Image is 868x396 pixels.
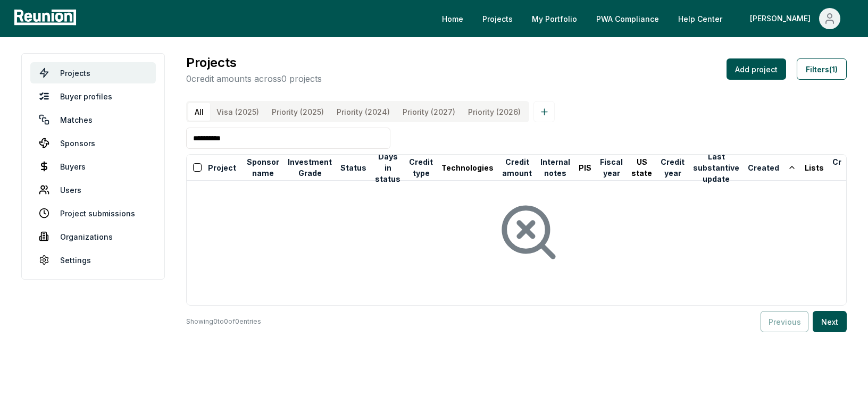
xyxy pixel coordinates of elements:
[797,58,847,80] button: Filters(1)
[474,8,521,29] a: Projects
[186,72,322,85] p: 0 credit amounts across 0 projects
[186,53,322,72] h3: Projects
[813,311,847,332] button: Next
[396,103,462,121] button: Priority (2027)
[538,157,572,178] button: Internal notes
[265,103,330,121] button: Priority (2025)
[750,8,815,29] div: [PERSON_NAME]
[830,157,866,178] button: Created by
[523,8,586,29] a: My Portfolio
[462,103,527,121] button: Priority (2026)
[210,103,265,121] button: Visa (2025)
[30,249,156,271] a: Settings
[727,58,786,80] button: Add project
[30,132,156,154] a: Sponsors
[598,157,625,178] button: Fiscal year
[741,8,849,29] button: [PERSON_NAME]
[30,226,156,247] a: Organizations
[30,62,156,83] a: Projects
[670,8,731,29] a: Help Center
[330,103,396,121] button: Priority (2024)
[433,8,857,29] nav: Main
[206,157,238,178] button: Project
[407,157,435,178] button: Credit type
[373,157,403,178] button: Days in status
[186,316,261,327] p: Showing 0 to 0 of 0 entries
[500,157,534,178] button: Credit amount
[691,157,741,178] button: Last substantive update
[746,157,798,178] button: Created
[30,156,156,177] a: Buyers
[588,8,667,29] a: PWA Compliance
[30,86,156,107] a: Buyer profiles
[188,103,210,121] button: All
[433,8,472,29] a: Home
[30,203,156,224] a: Project submissions
[286,157,334,178] button: Investment Grade
[30,179,156,200] a: Users
[658,157,687,178] button: Credit year
[245,157,281,178] button: Sponsor name
[30,109,156,130] a: Matches
[338,157,369,178] button: Status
